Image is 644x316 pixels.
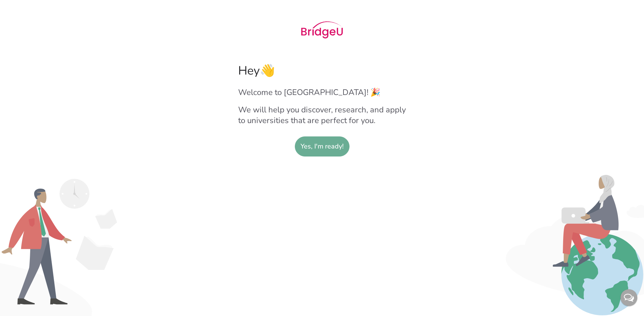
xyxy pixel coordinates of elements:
[260,63,275,79] span: 👋
[238,87,406,98] h2: Welcome to [GEOGRAPHIC_DATA]! 🎉
[238,63,406,79] h1: Hey
[238,104,406,126] h2: We will help you discover, research, and apply to universities that are perfect for you.
[295,136,350,156] sl-button: Yes, I'm ready!
[301,21,343,38] img: Bridge U logo
[15,5,29,11] span: Help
